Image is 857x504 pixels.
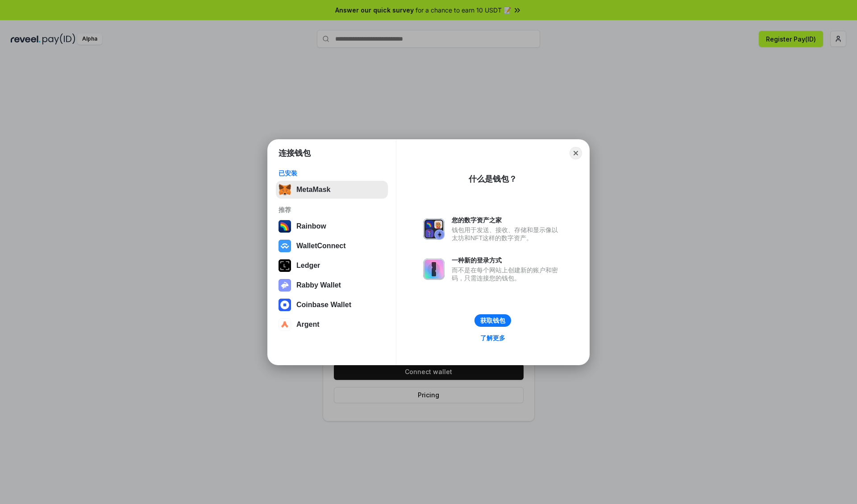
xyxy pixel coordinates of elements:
[276,316,388,333] button: Argent
[279,299,291,311] img: svg+xml,%3Csvg%20width%3D%2228%22%20height%3D%2228%22%20viewBox%3D%220%200%2028%2028%22%20fill%3D...
[423,258,445,280] img: svg+xml,%3Csvg%20xmlns%3D%22http%3A%2F%2Fwww.w3.org%2F2000%2Fsvg%22%20fill%3D%22none%22%20viewBox...
[480,334,505,342] div: 了解更多
[296,242,346,250] div: WalletConnect
[276,276,388,294] button: Rabby Wallet
[296,222,326,230] div: Rainbow
[452,216,562,224] div: 您的数字资产之家
[469,174,517,184] div: 什么是钱包？
[279,148,311,158] h1: 连接钱包
[276,181,388,199] button: MetaMask
[276,296,388,314] button: Coinbase Wallet
[480,317,505,325] div: 获取钱包
[296,281,341,289] div: Rabby Wallet
[474,314,511,327] button: 获取钱包
[296,301,351,309] div: Coinbase Wallet
[276,237,388,255] button: WalletConnect
[279,183,291,196] img: svg+xml,%3Csvg%20fill%3D%22none%22%20height%3D%2233%22%20viewBox%3D%220%200%2035%2033%22%20width%...
[276,257,388,275] button: Ledger
[423,218,445,240] img: svg+xml,%3Csvg%20xmlns%3D%22http%3A%2F%2Fwww.w3.org%2F2000%2Fsvg%22%20fill%3D%22none%22%20viewBox...
[452,266,562,282] div: 而不是在每个网站上创建新的账户和密码，只需连接您的钱包。
[475,332,511,344] a: 了解更多
[279,279,291,292] img: svg+xml,%3Csvg%20xmlns%3D%22http%3A%2F%2Fwww.w3.org%2F2000%2Fsvg%22%20fill%3D%22none%22%20viewBox...
[279,240,291,252] img: svg+xml,%3Csvg%20width%3D%2228%22%20height%3D%2228%22%20viewBox%3D%220%200%2028%2028%22%20fill%3D...
[570,147,582,159] button: Close
[279,220,291,233] img: svg+xml,%3Csvg%20width%3D%22120%22%20height%3D%22120%22%20viewBox%3D%220%200%20120%20120%22%20fil...
[296,321,320,329] div: Argent
[296,186,330,194] div: MetaMask
[279,206,385,214] div: 推荐
[452,256,562,264] div: 一种新的登录方式
[279,169,385,177] div: 已安装
[296,262,320,270] div: Ledger
[279,259,291,272] img: svg+xml,%3Csvg%20xmlns%3D%22http%3A%2F%2Fwww.w3.org%2F2000%2Fsvg%22%20width%3D%2228%22%20height%3...
[276,217,388,235] button: Rainbow
[452,226,562,242] div: 钱包用于发送、接收、存储和显示像以太坊和NFT这样的数字资产。
[279,318,291,331] img: svg+xml,%3Csvg%20width%3D%2228%22%20height%3D%2228%22%20viewBox%3D%220%200%2028%2028%22%20fill%3D...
